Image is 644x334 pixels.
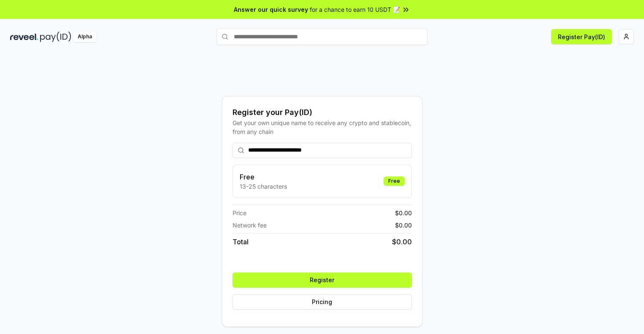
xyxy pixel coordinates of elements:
[233,107,412,118] div: Register your Pay(ID)
[310,5,400,14] span: for a chance to earn 10 USDT 📝
[395,208,412,217] span: $ 0.00
[233,294,412,310] button: Pricing
[233,208,246,217] span: Price
[233,237,249,247] span: Total
[10,32,38,42] img: reveel_dark
[233,118,412,136] div: Get your own unique name to receive any crypto and stablecoin, from any chain
[40,32,71,42] img: pay_id
[240,172,287,182] h3: Free
[395,221,412,230] span: $ 0.00
[240,182,287,191] p: 13-25 characters
[233,221,267,230] span: Network fee
[384,176,405,186] div: Free
[233,273,412,288] button: Register
[551,29,612,44] button: Register Pay(ID)
[73,32,97,42] div: Alpha
[234,5,308,14] span: Answer our quick survey
[392,237,412,247] span: $ 0.00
